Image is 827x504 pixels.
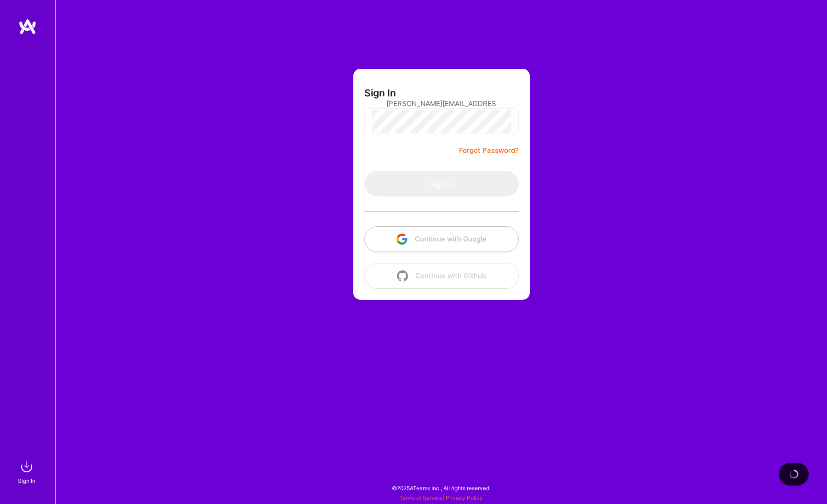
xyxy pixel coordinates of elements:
button: Continue with Github [364,263,519,289]
a: sign inSign In [19,458,36,486]
a: Privacy Policy [446,494,483,501]
img: icon [397,270,408,281]
img: sign in [17,458,36,476]
img: loading [787,468,800,481]
button: Continue with Google [364,226,519,252]
img: logo [18,18,37,35]
img: icon [397,234,408,245]
div: Sign In [18,476,35,486]
h3: Sign In [364,87,396,99]
a: Terms of Service [399,494,442,501]
button: Sign In [364,171,519,196]
a: Forgot Password? [459,145,519,156]
span: | [399,494,483,501]
div: © 2025 ATeams Inc., All rights reserved. [55,476,827,499]
input: Email... [386,92,497,115]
